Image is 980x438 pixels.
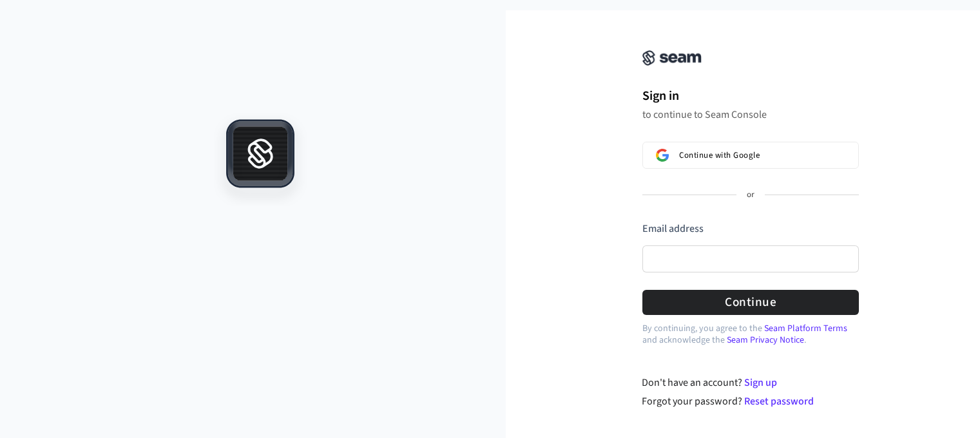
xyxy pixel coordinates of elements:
[642,142,859,169] button: Sign in with GoogleContinue with Google
[744,394,814,408] a: Reset password
[679,150,760,160] span: Continue with Google
[642,50,702,66] img: Seam Console
[744,376,777,390] a: Sign up
[642,86,859,106] h1: Sign in
[642,323,859,346] p: By continuing, you agree to the and acknowledge the .
[747,189,754,201] p: or
[764,322,847,335] a: Seam Platform Terms
[642,290,859,315] button: Continue
[727,334,804,347] a: Seam Privacy Notice
[642,394,859,409] div: Forgot your password?
[642,222,704,236] label: Email address
[656,149,669,162] img: Sign in with Google
[642,108,859,121] p: to continue to Seam Console
[642,375,859,390] div: Don't have an account?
